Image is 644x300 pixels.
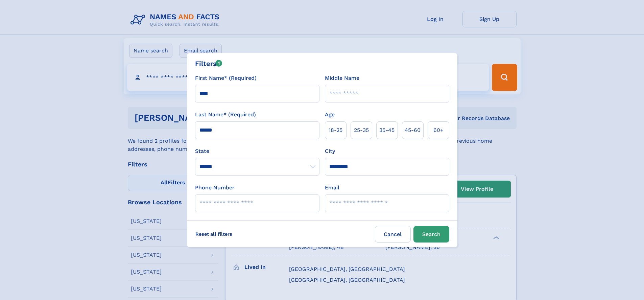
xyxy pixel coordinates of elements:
label: Reset all filters [191,226,237,242]
span: 60+ [433,126,444,134]
label: First Name* (Required) [195,74,257,82]
label: Phone Number [195,184,235,192]
span: 45‑60 [405,126,421,134]
button: Search [413,226,449,243]
label: Age [325,111,335,119]
div: Filters [195,59,222,69]
label: City [325,147,335,155]
span: 35‑45 [379,126,395,134]
label: Last Name* (Required) [195,111,256,119]
label: Email [325,184,339,192]
span: 18‑25 [329,126,342,134]
span: 25‑35 [354,126,369,134]
label: Middle Name [325,74,359,82]
label: State [195,147,319,155]
label: Cancel [375,226,411,243]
